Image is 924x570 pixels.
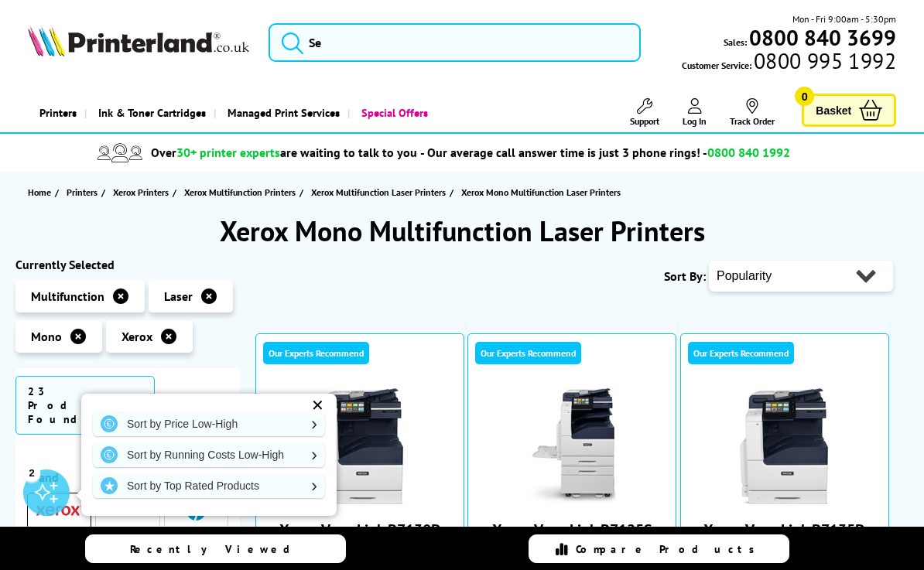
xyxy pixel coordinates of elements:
[727,388,843,504] img: Xerox VersaLink B7135D (PagePack)
[15,257,240,272] div: Currently Selected
[93,473,325,498] a: Sort by Top Rated Products
[492,520,652,560] a: Xerox VersaLink B7125S (PagePack)
[749,23,896,52] b: 0800 840 3699
[514,492,630,507] a: Xerox VersaLink B7125S (PagePack)
[184,184,299,200] a: Xerox Multifunction Printers
[747,30,896,45] a: 0800 840 3699
[306,394,328,416] div: ✕
[688,342,794,364] div: Our Experts Recommend
[795,87,814,106] span: 0
[724,35,747,49] span: Sales:
[311,184,446,200] span: Xerox Multifunction Laser Printers
[67,184,101,200] a: Printers
[475,342,581,364] div: Our Experts Recommend
[703,520,865,560] a: Xerox VersaLink B7135D (PagePack)
[15,376,155,435] span: 23 Products Found
[67,184,98,200] span: Printers
[28,184,55,200] a: Home
[529,534,789,563] a: Compare Products
[311,184,450,200] a: Xerox Multifunction Laser Printers
[15,213,909,249] h1: Xerox Mono Multifunction Laser Printers
[98,93,206,132] span: Ink & Toner Cartridges
[302,492,418,507] a: Xerox VersaLink B7130D (PagePack)
[576,542,763,556] span: Compare Products
[113,184,173,200] a: Xerox Printers
[727,492,843,507] a: Xerox VersaLink B7135D (PagePack)
[630,98,659,127] a: Support
[151,145,417,160] span: Over are waiting to talk to you
[164,288,193,304] span: Laser
[84,93,214,132] a: Ink & Toner Cartridges
[683,98,707,127] a: Log In
[263,342,369,364] div: Our Experts Recommend
[269,23,641,62] input: Se
[85,534,345,563] a: Recently Viewed
[23,464,40,481] div: 2
[93,411,325,436] a: Sort by Price Low-High
[683,115,707,127] span: Log In
[130,542,306,556] span: Recently Viewed
[792,12,896,26] span: Mon - Fri 9:00am - 5:30pm
[93,442,325,467] a: Sort by Running Costs Low-High
[214,93,347,132] a: Managed Print Services
[176,145,280,160] span: 30+ printer experts
[707,145,790,160] span: 0800 840 1992
[279,520,441,560] a: Xerox VersaLink B7130D (PagePack)
[31,329,62,344] span: Mono
[28,26,249,56] img: Printerland Logo
[347,93,436,132] a: Special Offers
[630,115,659,127] span: Support
[31,288,104,304] span: Multifunction
[184,184,296,200] span: Xerox Multifunction Printers
[682,53,896,73] span: Customer Service:
[461,186,621,198] span: Xerox Mono Multifunction Laser Printers
[121,329,152,344] span: Xerox
[802,94,896,127] a: Basket 0
[751,53,896,68] span: 0800 995 1992
[113,184,169,200] span: Xerox Printers
[420,145,790,160] span: - Our average call answer time is just 3 phone rings! -
[28,26,249,60] a: Printerland Logo
[816,100,851,121] span: Basket
[514,388,630,504] img: Xerox VersaLink B7125S (PagePack)
[28,93,84,132] a: Printers
[664,268,706,284] span: Sort By:
[730,98,775,127] a: Track Order
[302,388,418,504] img: Xerox VersaLink B7130D (PagePack)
